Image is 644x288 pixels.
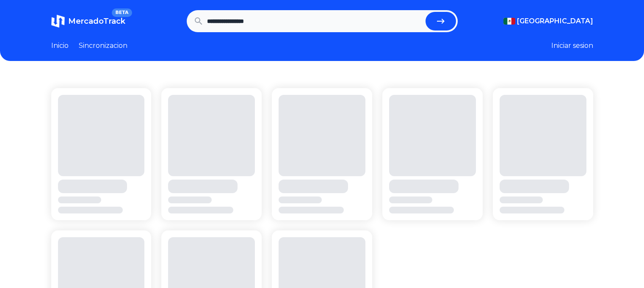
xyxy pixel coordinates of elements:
[51,14,65,28] img: MercadoTrack
[51,14,125,28] a: MercadoTrackBETA
[503,16,593,26] button: [GEOGRAPHIC_DATA]
[517,16,593,26] span: [GEOGRAPHIC_DATA]
[51,41,69,51] a: Inicio
[68,17,125,26] span: MercadoTrack
[551,41,593,51] button: Iniciar sesion
[503,18,515,25] img: Mexico
[112,8,132,17] span: BETA
[79,41,127,51] a: Sincronizacion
